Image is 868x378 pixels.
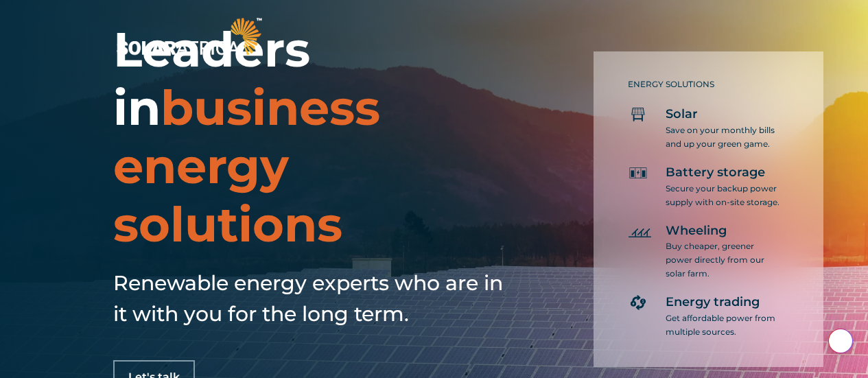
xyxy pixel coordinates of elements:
[113,268,511,329] h5: Renewable energy experts who are in it with you for the long term.
[666,239,782,281] p: Buy cheaper, greener power directly from our solar farm.
[628,80,782,89] h5: ENERGY SOLUTIONS
[113,21,511,254] h1: Leaders in
[666,311,782,339] p: Get affordable power from multiple sources.
[666,106,698,123] span: Solar
[666,294,760,311] span: Energy trading
[666,123,782,151] p: Save on your monthly bills and up your green game.
[666,182,782,209] p: Secure your backup power supply with on-site storage.
[113,78,380,254] span: business energy solutions
[666,165,765,181] span: Battery storage
[666,223,727,239] span: Wheeling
